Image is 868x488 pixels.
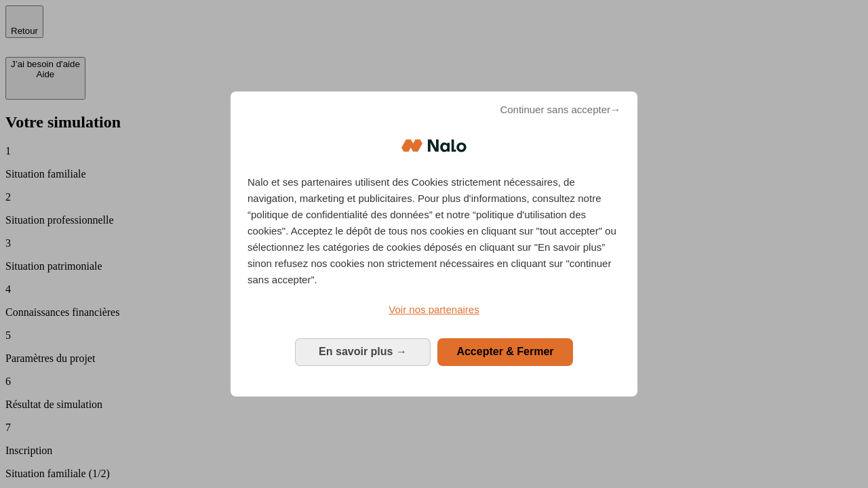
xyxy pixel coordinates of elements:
[389,304,479,315] span: Voir nos partenaires
[248,174,620,288] p: Nalo et ses partenaires utilisent des Cookies strictement nécessaires, de navigation, marketing e...
[401,125,467,166] img: Logo
[248,302,620,318] a: Voir nos partenaires
[295,338,431,365] button: En savoir plus: Configurer vos consentements
[456,346,553,357] span: Accepter & Fermer
[231,91,637,396] div: Bienvenue chez Nalo Gestion du consentement
[319,346,407,357] span: En savoir plus →
[500,102,620,118] span: Continuer sans accepter→
[437,338,573,365] button: Accepter & Fermer: Accepter notre traitement des données et fermer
